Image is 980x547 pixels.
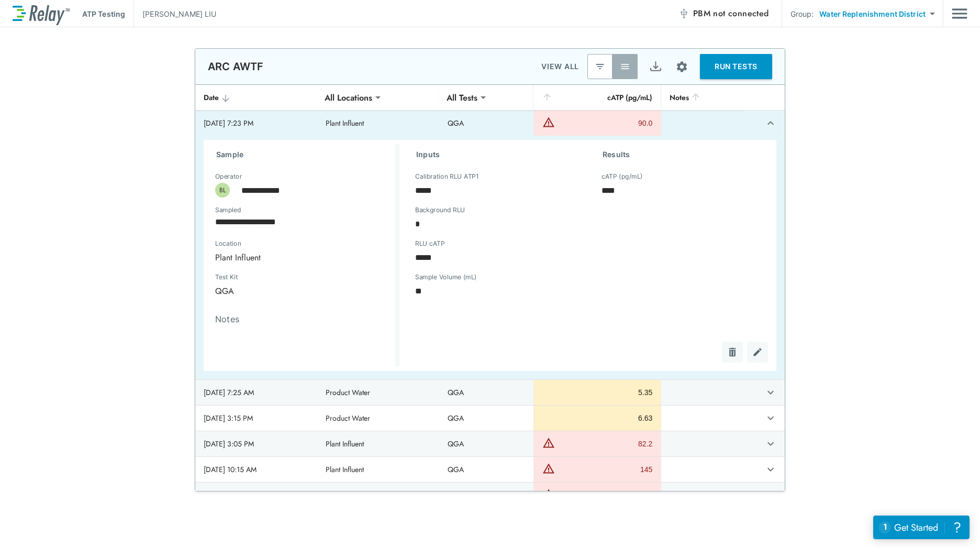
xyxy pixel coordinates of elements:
[317,483,439,508] td: Product Water
[215,173,242,180] label: Operator
[620,61,630,72] img: View All
[439,483,533,508] td: QGA
[542,436,555,449] img: Warning
[693,6,769,21] span: PBM
[762,435,779,453] button: expand row
[542,91,652,104] div: cATP (pg/mL)
[215,183,230,198] div: BL
[762,384,779,401] button: expand row
[542,387,652,398] div: 5.35
[558,439,652,449] div: 82.2
[317,111,439,136] td: Plant Influent
[208,247,385,268] div: Plant Influent
[415,173,478,180] label: Calibration RLU ATP1
[204,464,309,475] div: [DATE] 10:15 AM
[873,516,970,539] iframe: Resource center
[722,342,743,363] button: Delete
[215,273,295,281] label: Test Kit
[204,413,309,423] div: [DATE] 3:15 PM
[317,431,439,456] td: Plant Influent
[542,488,555,500] img: Warning
[602,173,643,180] label: cATP (pg/mL)
[762,114,779,132] button: expand row
[558,118,652,128] div: 90.0
[762,486,779,504] button: expand row
[82,8,125,19] p: ATP Testing
[204,387,309,398] div: [DATE] 7:25 AM
[542,462,555,475] img: Warning
[439,87,485,108] div: All Tests
[317,406,439,431] td: Product Water
[415,206,465,214] label: Background RLU
[727,347,738,357] img: Delete
[762,409,779,427] button: expand row
[700,54,772,79] button: RUN TESTS
[558,464,652,475] div: 145
[541,60,579,73] p: VIEW ALL
[317,380,439,405] td: Product Water
[208,211,377,232] input: Choose date, selected date is Sep 8, 2025
[643,54,668,79] button: Export
[317,457,439,482] td: Plant Influent
[415,240,444,247] label: RLU cATP
[439,380,533,405] td: QGA
[204,490,309,500] div: [DATE] 10:15 AM
[668,53,696,81] button: Site setup
[439,431,533,456] td: QGA
[416,148,577,161] h3: Inputs
[439,406,533,431] td: QGA
[952,4,967,24] img: Drawer Icon
[675,60,688,73] img: Settings Icon
[195,85,317,111] th: Date
[216,148,395,161] h3: Sample
[215,240,348,247] label: Location
[762,461,779,478] button: expand row
[439,457,533,482] td: QGA
[415,273,477,281] label: Sample Volume (mL)
[713,7,769,19] span: not connected
[952,4,967,24] button: Main menu
[674,3,773,24] button: PBM not connected
[603,148,764,161] h3: Results
[13,3,70,25] img: LuminUltra Relay
[752,347,763,357] img: Edit test
[542,413,652,423] div: 6.63
[542,116,555,128] img: Warning
[317,87,380,108] div: All Locations
[595,61,605,72] img: Latest
[208,60,263,73] p: ARC AWTF
[747,342,768,363] button: Edit test
[142,8,216,19] p: [PERSON_NAME] LIU
[204,439,309,449] div: [DATE] 3:05 PM
[439,111,533,136] td: QGA
[204,118,309,128] div: [DATE] 7:23 PM
[558,490,652,500] div: 10.5
[649,60,662,73] img: Export Icon
[215,206,241,214] label: Sampled
[678,8,689,19] img: Offline Icon
[790,8,814,19] p: Group:
[208,280,314,301] div: QGA
[670,91,737,104] div: Notes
